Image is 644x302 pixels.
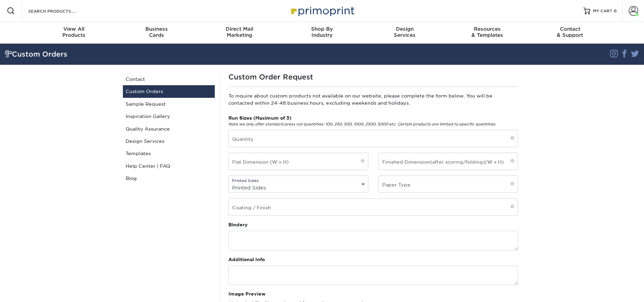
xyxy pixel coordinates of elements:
[115,26,198,32] span: Business
[123,73,215,85] a: Contact
[614,9,617,13] span: 0
[123,123,215,135] a: Quality Assurance
[123,135,215,147] a: Design Services
[228,291,265,297] strong: Image Preview
[529,26,611,38] div: & Support
[33,26,115,38] div: Products
[228,122,496,126] em: Note we only offer standard press run quantities: 100, 250, 500, 1000, 2500, 5000 etc. Certain pr...
[123,160,215,172] a: Help Center | FAQ
[228,257,265,262] strong: Additional Info
[288,3,356,18] img: Primoprint
[446,22,529,44] a: Resources& Templates
[228,115,291,121] strong: Run Sizes (Maximum of 3)
[281,26,364,38] div: Industry
[228,73,518,81] h1: Custom Order Request
[123,98,215,110] a: Sample Request
[529,26,611,32] span: Contact
[198,26,281,38] div: Marketing
[281,26,364,32] span: Shop By
[33,22,115,44] a: View AllProducts
[115,22,198,44] a: BusinessCards
[198,22,281,44] a: Direct MailMarketing
[198,26,281,32] span: Direct Mail
[593,8,612,14] span: MY CART
[123,147,215,160] a: Templates
[446,26,529,38] div: & Templates
[115,26,198,38] div: Cards
[28,7,94,15] input: SEARCH PRODUCTS.....
[123,172,215,184] a: Blog
[446,26,529,32] span: Resources
[281,22,364,44] a: Shop ByIndustry
[363,26,446,38] div: Services
[363,26,446,32] span: Design
[363,22,446,44] a: DesignServices
[228,92,518,106] p: To inquire about custom products not available on our website, please complete the form below. Yo...
[33,26,115,32] span: View All
[123,110,215,122] a: Inspiration Gallery
[529,22,611,44] a: Contact& Support
[123,85,215,97] a: Custom Orders
[228,222,248,227] strong: Bindery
